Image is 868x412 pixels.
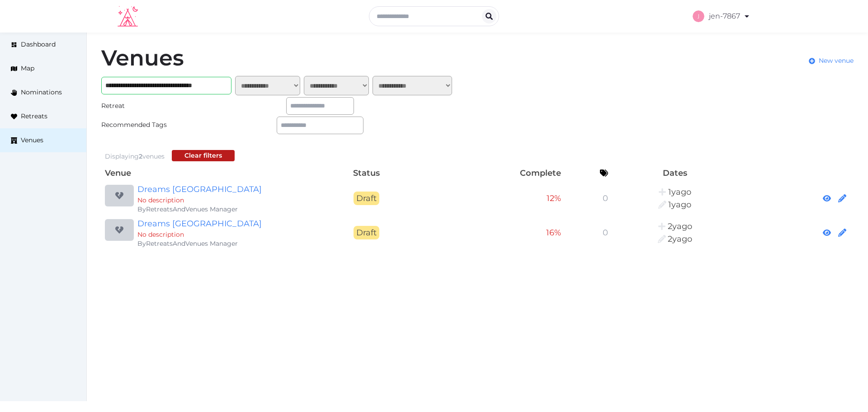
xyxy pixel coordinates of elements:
[137,205,311,214] div: By RetreatsAndVenues Manager
[21,40,56,49] span: Dashboard
[809,56,854,66] a: New venue
[354,226,379,239] span: Draft
[612,165,738,181] th: Dates
[21,136,43,145] span: Venues
[105,152,165,161] div: Displaying venues
[693,4,750,29] a: jen-7867
[546,228,561,238] span: 16 %
[101,47,184,69] h1: Venues
[315,165,418,181] th: Status
[101,165,315,181] th: Venue
[21,112,47,121] span: Retreats
[668,234,692,244] span: 8:44PM, March 8th, 2024
[184,151,222,160] div: Clear filters
[603,193,608,203] span: 0
[137,196,184,204] span: No description
[547,193,561,203] span: 12 %
[137,183,311,196] a: Dreams [GEOGRAPHIC_DATA]
[668,200,691,210] span: 10:51PM, October 11th, 2024
[139,152,142,160] span: 2
[172,150,235,161] button: Clear filters
[137,217,311,230] a: Dreams [GEOGRAPHIC_DATA]
[354,192,379,205] span: Draft
[21,88,62,97] span: Nominations
[137,239,311,248] div: By RetreatsAndVenues Manager
[418,165,565,181] th: Complete
[668,221,692,231] span: 8:44PM, March 8th, 2024
[137,230,184,239] span: No description
[668,187,691,197] span: 10:51PM, October 11th, 2024
[819,56,854,66] span: New venue
[101,101,188,111] div: Retreat
[21,64,34,73] span: Map
[603,228,608,238] span: 0
[101,120,188,130] div: Recommended Tags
